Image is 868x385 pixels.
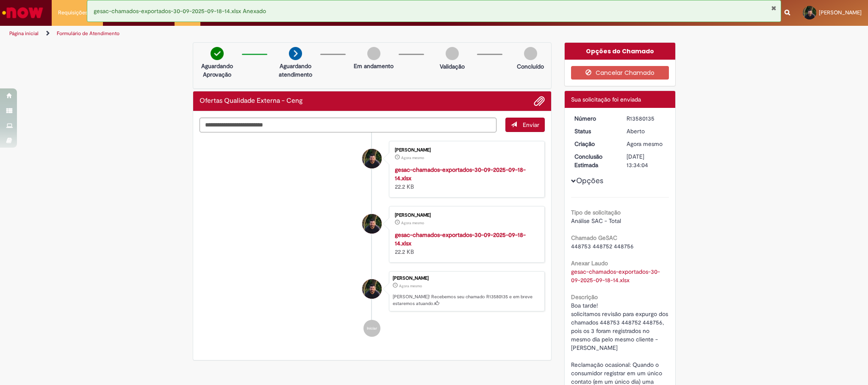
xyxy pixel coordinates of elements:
div: [PERSON_NAME] [395,213,536,218]
img: img-circle-grey.png [367,47,380,60]
p: Aguardando Aprovação [197,62,238,79]
ul: Histórico de tíquete [200,132,545,346]
div: [DATE] 13:34:04 [627,152,666,169]
div: Deividson Ferreira Da Costa [362,279,382,299]
div: 22.2 KB [395,165,536,191]
div: Deividson Ferreira Da Costa [362,149,382,168]
time: 30/09/2025 09:33:54 [401,220,424,225]
span: Sua solicitação foi enviada [571,96,641,103]
time: 30/09/2025 09:33:58 [401,155,424,160]
time: 30/09/2025 09:33:59 [627,140,663,148]
b: Descrição [571,293,598,301]
p: Concluído [517,62,544,71]
dt: Status [568,127,620,135]
b: Chamado GeSAC [571,234,617,242]
p: [PERSON_NAME]! Recebemos seu chamado R13580135 e em breve estaremos atuando. [393,294,540,307]
img: img-circle-grey.png [524,47,537,60]
a: Página inicial [9,30,39,37]
span: Agora mesmo [401,155,424,160]
div: 22.2 KB [395,231,536,256]
p: Aguardando atendimento [275,62,316,79]
a: Formulário de Atendimento [57,30,119,37]
ul: Trilhas de página [6,26,572,41]
img: ServiceNow [1,4,44,21]
a: Download de gesac-chamados-exportados-30-09-2025-09-18-14.xlsx [571,268,660,284]
div: 30/09/2025 09:33:59 [627,140,666,148]
li: Deividson Ferreira Da Costa [200,271,545,312]
button: Cancelar Chamado [571,66,669,80]
button: Fechar Notificação [771,5,776,11]
dt: Conclusão Estimada [568,152,620,169]
div: [PERSON_NAME] [395,148,536,153]
p: Em andamento [354,62,394,70]
span: Enviar [523,121,539,129]
span: Análise SAC - Total [571,217,621,225]
a: gesac-chamados-exportados-30-09-2025-09-18-14.xlsx [395,231,526,247]
dt: Número [568,114,620,123]
b: Anexar Laudo [571,259,608,267]
div: Aberto [627,127,666,135]
a: gesac-chamados-exportados-30-09-2025-09-18-14.xlsx [395,166,526,182]
span: Agora mesmo [627,140,663,148]
div: R13580135 [627,114,666,123]
span: gesac-chamados-exportados-30-09-2025-09-18-14.xlsx Anexado [94,7,266,15]
div: Opções do Chamado [565,43,675,60]
b: Tipo de solicitação [571,209,621,216]
span: Agora mesmo [399,283,422,289]
div: Deividson Ferreira Da Costa [362,214,382,234]
button: Enviar [505,118,545,132]
p: Validação [440,62,465,71]
button: Adicionar anexos [534,96,545,107]
span: [PERSON_NAME] [819,9,862,16]
img: arrow-next.png [289,47,302,60]
textarea: Digite sua mensagem aqui... [200,118,497,132]
h2: Ofertas Qualidade Externa - Ceng Histórico de tíquete [200,97,303,105]
span: Agora mesmo [401,220,424,225]
div: [PERSON_NAME] [393,276,540,281]
img: check-circle-green.png [211,47,224,60]
dt: Criação [568,140,620,148]
img: img-circle-grey.png [446,47,459,60]
time: 30/09/2025 09:33:59 [399,283,422,289]
span: Requisições [58,8,88,17]
span: 448753 448752 448756 [571,242,634,250]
